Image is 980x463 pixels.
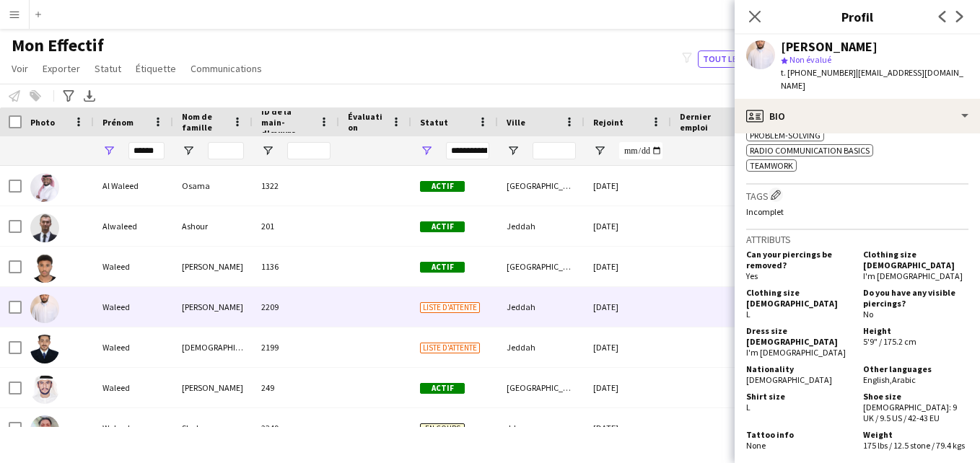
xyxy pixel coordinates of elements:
span: Nom de famille [182,111,227,133]
div: [GEOGRAPHIC_DATA] [498,247,585,286]
span: Exporter [43,62,80,75]
span: I'm [DEMOGRAPHIC_DATA] [746,347,846,358]
h5: Nationality [746,363,852,374]
span: Radio communication basics [750,145,870,156]
div: [DATE] [585,166,671,206]
button: Ouvrir le menu de filtre [420,144,433,157]
span: Actif [420,181,465,192]
div: Jd [498,408,585,448]
input: Prénom Entrée de filtre [128,142,165,159]
span: None [746,440,766,451]
button: Ouvrir le menu de filtre [261,144,274,157]
div: 249 [253,368,339,407]
div: Jeddah [498,206,585,246]
span: L [746,309,751,319]
div: 1136 [253,247,339,286]
div: [DATE] [585,368,671,407]
button: Tout le monde2,340 [698,50,795,68]
span: I'm [DEMOGRAPHIC_DATA] [863,270,963,281]
span: t. [PHONE_NUMBER] [781,67,856,78]
a: Étiquette [130,59,182,78]
h3: Profil [735,7,980,26]
div: Bio [735,99,980,133]
span: Arabic [892,374,916,385]
div: [GEOGRAPHIC_DATA] [498,166,585,206]
span: Ville [507,117,525,128]
span: | [EMAIL_ADDRESS][DOMAIN_NAME] [781,67,963,91]
div: Waleed [94,327,173,367]
div: [DATE] [585,327,671,367]
span: No [863,309,873,319]
div: Waleed [94,408,173,448]
img: Waleed Shabaan [30,415,59,444]
span: 5'9" / 175.2 cm [863,336,916,347]
div: [PERSON_NAME] [173,368,253,407]
h5: Tattoo info [746,429,852,440]
input: Rejoint Entrée de filtre [619,142,662,159]
span: Actif [420,221,465,232]
div: Jeddah [498,287,585,327]
a: Communications [185,59,268,78]
div: Waleed [94,287,173,327]
span: Prénom [102,117,134,128]
button: Ouvrir le menu de filtre [593,144,606,157]
span: Photo [30,117,55,128]
input: Nom de famille Entrée de filtre [208,142,244,159]
span: Statut [95,62,121,75]
a: Exporter [37,59,86,78]
span: Liste d'attente [420,302,480,313]
span: Communications [191,62,262,75]
div: [PERSON_NAME] [781,40,878,53]
span: Statut [420,117,448,128]
img: Alwaleed Ashour [30,213,59,242]
app-action-btn: Exporter en XLSX [81,87,98,105]
div: 2349 [253,408,339,448]
h3: Attributs [746,233,968,246]
span: Teamwork [750,160,793,171]
span: Liste d'attente [420,343,480,353]
button: Ouvrir le menu de filtre [507,144,520,157]
span: [DEMOGRAPHIC_DATA] [746,374,832,385]
span: Étiquette [136,62,176,75]
span: Non évalué [789,54,831,65]
div: [DATE] [585,287,671,327]
app-action-btn: Filtres avancés [60,87,77,105]
span: 175 lbs / 12.5 stone / 79.4 kgs [863,440,965,451]
a: Voir [6,59,34,78]
div: [PERSON_NAME] [173,247,253,286]
div: Al Waleed [94,166,173,206]
div: 2209 [253,287,339,327]
div: Osama [173,166,253,206]
span: [DEMOGRAPHIC_DATA]: 9 UK / 9.5 US / 42-43 EU [863,402,957,423]
span: Dernier emploi [680,111,732,133]
span: Évaluation [348,111,385,133]
span: English , [863,374,892,385]
span: Actif [420,262,465,273]
span: L [746,402,751,413]
h5: Weight [863,429,968,440]
input: ID de la main-d'œuvre Entrée de filtre [287,142,331,159]
div: [DATE] [585,247,671,286]
img: Al Waleed Osama [30,173,59,202]
h5: Other languages [863,363,968,374]
div: Ashour [173,206,253,246]
span: Voir [12,62,28,75]
h5: Clothing size [DEMOGRAPHIC_DATA] [746,287,852,309]
span: En cours [420,423,465,434]
h5: Shirt size [746,391,852,402]
h5: Can your piercings be removed? [746,249,852,270]
a: Statut [89,59,127,78]
span: Actif [420,383,465,394]
div: Waleed [94,247,173,286]
div: 201 [253,206,339,246]
div: [DEMOGRAPHIC_DATA] [173,327,253,367]
span: Yes [746,270,758,281]
span: ID de la main-d'œuvre [261,106,313,138]
div: [GEOGRAPHIC_DATA] [498,368,585,407]
input: Ville Entrée de filtre [533,142,576,159]
h5: Clothing size [DEMOGRAPHIC_DATA] [863,249,968,270]
span: Rejoint [593,117,624,128]
button: Ouvrir le menu de filtre [102,144,115,157]
div: [DATE] [585,408,671,448]
span: Mon Effectif [12,35,104,56]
